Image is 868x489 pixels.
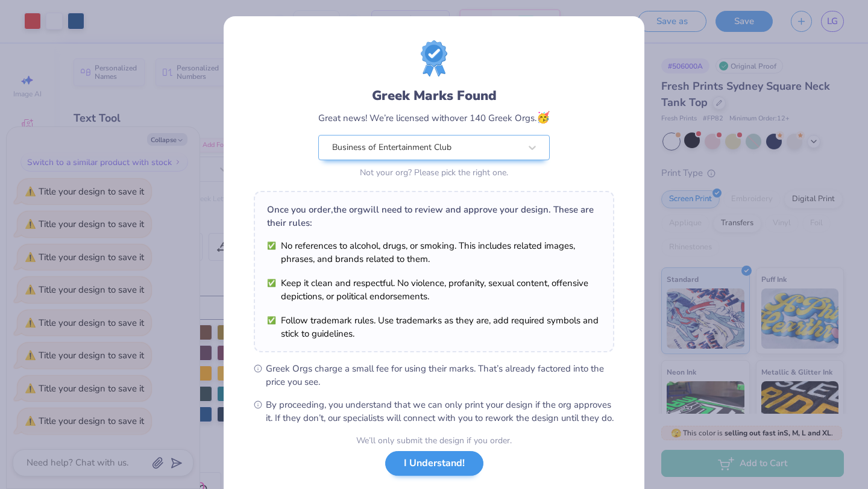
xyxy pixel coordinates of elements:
li: Follow trademark rules. Use trademarks as they are, add required symbols and stick to guidelines. [267,314,601,340]
img: license-marks-badge.png [421,40,447,76]
span: Greek Orgs charge a small fee for using their marks. That’s already factored into the price you see. [266,362,614,388]
span: 🥳 [536,110,550,125]
div: Not your org? Please pick the right one. [318,166,550,179]
div: We’ll only submit the design if you order. [356,434,512,447]
button: I Understand! [385,451,483,476]
div: Greek Marks Found [318,86,550,105]
li: No references to alcohol, drugs, or smoking. This includes related images, phrases, and brands re... [267,239,601,266]
li: Keep it clean and respectful. No violence, profanity, sexual content, offensive depictions, or po... [267,276,601,303]
div: Great news! We’re licensed with over 140 Greek Orgs. [318,110,550,126]
div: Once you order, the org will need to review and approve your design. These are their rules: [267,203,601,229]
span: By proceeding, you understand that we can only print your design if the org approves it. If they ... [266,398,614,425]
